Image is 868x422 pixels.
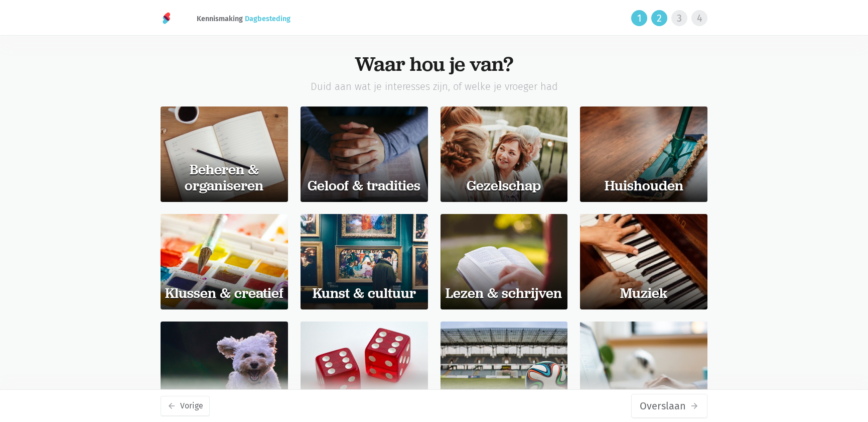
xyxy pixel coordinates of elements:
[189,2,299,36] div: Kennismaking
[580,107,707,202] button: Huishouden
[691,10,707,26] div: 4
[161,52,707,75] div: Waar hou je van?
[245,15,291,23] span: Dagbesteding
[631,394,707,418] button: Overslaanarrow_forward
[441,322,568,417] button: Sport & Bewegen
[161,214,288,309] button: Klussen & creatief
[161,322,288,417] button: Natuur & dieren
[441,107,568,202] button: Gezelschap
[671,10,687,26] div: 3
[161,396,210,416] button: arrow_backVorige
[161,79,707,94] div: Duid aan wat je interesses zijn, of welke je vroeger had
[631,10,647,26] div: 1
[167,401,176,410] i: arrow_back
[441,214,568,309] button: Lezen & schrijven
[580,322,707,417] button: Technologie
[301,107,428,202] button: Geloof & tradities
[301,214,428,309] button: Kunst & cultuur
[690,401,699,410] i: arrow_forward
[161,12,173,24] img: Soulcenter
[651,10,667,26] div: 2
[161,107,288,202] button: Beheren & organiseren
[301,322,428,417] button: Spelletjes
[580,214,707,309] button: Muziek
